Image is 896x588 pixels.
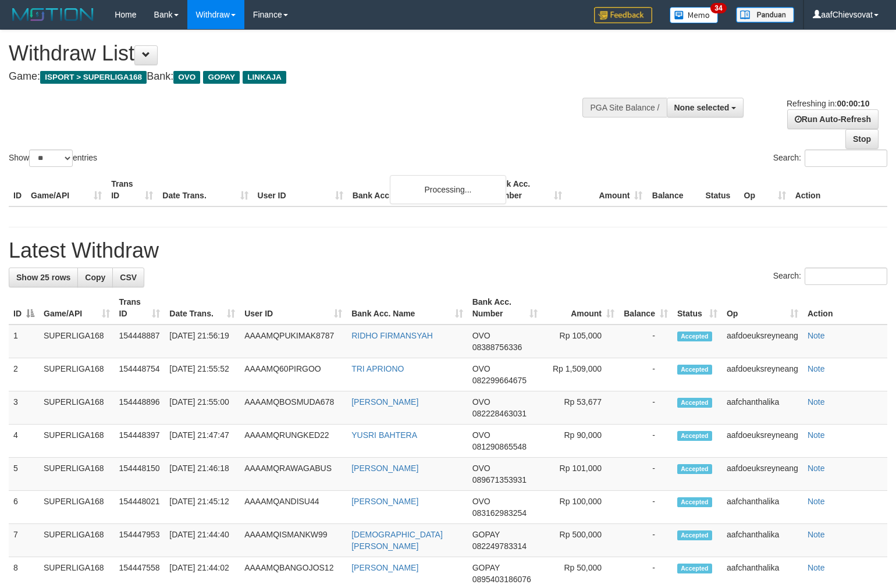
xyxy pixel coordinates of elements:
[805,268,887,285] input: Search:
[240,391,347,425] td: AAAAMQBOSMUDA678
[173,71,200,84] span: OVO
[542,391,619,425] td: Rp 53,677
[351,331,433,340] a: RIDHO FIRMANSYAH
[619,491,673,524] td: -
[677,497,712,507] span: Accepted
[165,391,240,425] td: [DATE] 21:55:00
[673,291,722,325] th: Status: activate to sort column ascending
[390,175,506,204] div: Processing...
[39,291,115,325] th: Game/API: activate to sort column ascending
[29,149,73,167] select: Showentries
[165,458,240,491] td: [DATE] 21:46:18
[347,291,467,325] th: Bank Acc. Name: activate to sort column ascending
[9,491,39,524] td: 6
[845,129,879,149] a: Stop
[647,173,701,206] th: Balance
[722,358,803,391] td: aafdoeuksreyneang
[165,325,240,358] td: [DATE] 21:56:19
[677,332,712,341] span: Accepted
[739,173,791,206] th: Op
[9,71,586,83] h4: Game: Bank:
[240,425,347,458] td: AAAAMQRUNGKED22
[805,149,887,167] input: Search:
[472,464,490,473] span: OVO
[9,325,39,358] td: 1
[40,71,147,84] span: ISPORT > SUPERLIGA168
[808,430,825,440] a: Note
[39,458,115,491] td: SUPERLIGA168
[115,391,165,425] td: 154448896
[106,173,158,206] th: Trans ID
[677,431,712,441] span: Accepted
[26,173,106,206] th: Game/API
[472,575,531,584] span: Copy 0895403186076 to clipboard
[115,291,165,325] th: Trans ID: activate to sort column ascending
[468,291,542,325] th: Bank Acc. Number: activate to sort column ascending
[582,98,666,117] div: PGA Site Balance /
[158,173,253,206] th: Date Trans.
[472,563,500,572] span: GOPAY
[9,6,97,23] img: MOTION_logo.png
[542,291,619,325] th: Amount: activate to sort column ascending
[39,358,115,391] td: SUPERLIGA168
[351,530,443,551] a: [DEMOGRAPHIC_DATA] [PERSON_NAME]
[542,524,619,557] td: Rp 500,000
[351,497,418,506] a: [PERSON_NAME]
[542,458,619,491] td: Rp 101,000
[240,458,347,491] td: AAAAMQRAWAGABUS
[165,524,240,557] td: [DATE] 21:44:40
[472,475,527,484] span: Copy 089671353931 to clipboard
[542,425,619,458] td: Rp 90,000
[619,391,673,425] td: -
[77,268,113,287] a: Copy
[472,364,490,373] span: OVO
[722,458,803,491] td: aafdoeuksreyneang
[787,99,869,108] span: Refreshing in:
[619,325,673,358] td: -
[115,491,165,524] td: 154448021
[9,173,26,206] th: ID
[240,524,347,557] td: AAAAMQISMANKW99
[808,397,825,407] a: Note
[115,524,165,557] td: 154447953
[115,358,165,391] td: 154448754
[165,491,240,524] td: [DATE] 21:45:12
[351,397,418,407] a: [PERSON_NAME]
[240,491,347,524] td: AAAAMQANDISU44
[472,541,527,551] span: Copy 082249783314 to clipboard
[808,563,825,572] a: Note
[722,291,803,325] th: Op: activate to sort column ascending
[787,109,879,129] a: Run Auto-Refresh
[351,563,418,572] a: [PERSON_NAME]
[808,331,825,340] a: Note
[9,149,97,167] label: Show entries
[9,42,586,65] h1: Withdraw List
[791,173,887,206] th: Action
[619,524,673,557] td: -
[165,425,240,458] td: [DATE] 21:47:47
[9,291,39,325] th: ID: activate to sort column descending
[803,291,887,325] th: Action
[9,458,39,491] td: 5
[808,364,825,373] a: Note
[472,331,490,340] span: OVO
[722,391,803,425] td: aafchanthalika
[9,358,39,391] td: 2
[722,425,803,458] td: aafdoeuksreyneang
[472,530,500,539] span: GOPAY
[542,358,619,391] td: Rp 1,509,000
[542,491,619,524] td: Rp 100,000
[9,268,78,287] a: Show 25 rows
[165,291,240,325] th: Date Trans.: activate to sort column ascending
[115,325,165,358] td: 154448887
[39,524,115,557] td: SUPERLIGA168
[472,497,490,506] span: OVO
[710,3,726,13] span: 34
[667,98,744,117] button: None selected
[722,325,803,358] td: aafdoeuksreyneang
[677,564,712,573] span: Accepted
[677,464,712,474] span: Accepted
[472,430,490,440] span: OVO
[115,458,165,491] td: 154448150
[472,343,522,352] span: Copy 08388756336 to clipboard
